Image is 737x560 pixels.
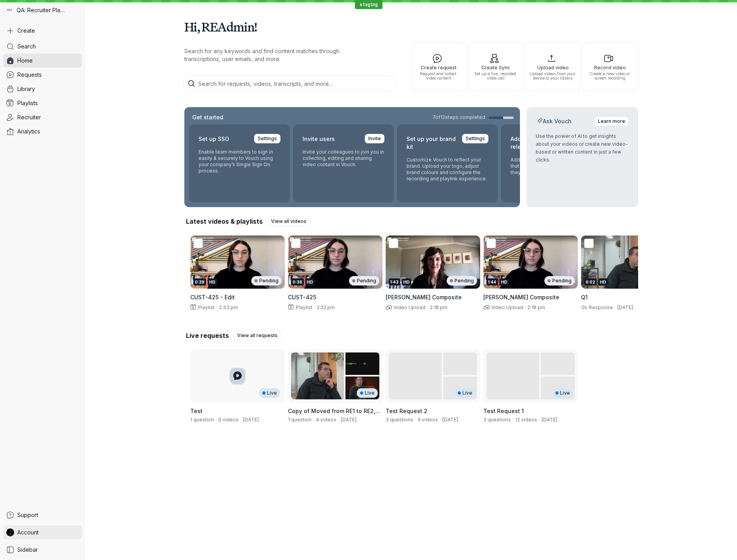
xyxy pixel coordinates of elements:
span: Search [17,43,36,50]
h2: Latest videos & playlists [186,217,263,226]
span: Record video [586,65,634,70]
span: Response [587,304,613,310]
span: Learn more [598,117,625,125]
div: Pending [251,276,282,286]
div: 0:39 [193,278,206,286]
span: Created by REAdmin [442,417,458,423]
a: Library [3,82,82,96]
button: Record videoCreate a new video or screen recording [583,43,638,91]
div: QA: Recruiter Playground [3,3,82,17]
div: 0:38 [291,278,304,286]
span: Create Sync [472,65,520,70]
span: · [336,417,341,423]
button: Upload videoUpload videos from your device to your library [525,43,581,91]
a: View all videos [267,217,310,226]
span: Request and collect video content [415,72,463,80]
span: Test Request 1 [483,408,524,414]
span: QA: Recruiter Playground [17,6,67,14]
span: Created by Shez Katrak [243,417,259,423]
p: Use the power of AI to get insights about your videos or create new video-based or written conten... [536,132,629,164]
span: Support [17,511,38,519]
span: [DATE] [617,304,633,310]
div: Pending [447,276,477,286]
span: · [312,304,317,311]
h2: Live requests [186,331,229,340]
p: Invite your colleagues to join you in collecting, editing and sharing video content in Vouch. [303,149,384,168]
img: REAdmin avatar [6,528,14,536]
span: 7 of 12 steps completed [433,114,485,121]
h2: Add your content release form [511,134,561,152]
span: · [523,304,527,311]
div: HD [499,278,509,286]
a: Sidebar [3,543,82,557]
span: 3 questions [386,417,413,423]
a: Settings [254,134,280,143]
span: Playlists [17,99,38,107]
div: 1:43 [389,278,400,286]
span: · [438,417,442,423]
span: Upload video [529,65,577,70]
a: Search [3,39,82,54]
span: 9 videos [418,417,438,423]
span: 2:22 pm [317,304,335,310]
div: HD [305,278,315,286]
span: Create request [415,65,463,70]
span: 3 questions [483,417,511,423]
span: · [511,417,515,423]
h2: Set up your brand kit [407,134,457,152]
span: · [312,417,316,423]
span: Test [190,408,202,414]
span: Playlist [294,304,312,310]
div: Pending [544,276,575,286]
span: 1 question [190,417,214,423]
a: Playlists [3,96,82,110]
span: 2:33 pm [219,304,238,310]
h2: Ask Vouch [536,117,573,125]
span: Video Upload [392,304,425,310]
h2: Get started [191,113,225,121]
span: Created by REAdmin [542,417,557,423]
img: QA: Recruiter Playground avatar [6,7,13,14]
a: Invite [365,134,384,143]
div: HD [402,278,411,286]
span: 2:18 pm [430,304,447,310]
h2: Invite users [303,134,335,144]
span: Library [17,85,35,93]
span: · [613,304,617,311]
span: · [425,304,430,311]
button: Create requestRequest and collect video content [411,43,466,91]
span: [PERSON_NAME] Composite [483,294,559,300]
span: Copy of Moved from RE1 to RE2, then Copied back to RE1 [288,408,381,422]
span: · [413,417,418,423]
span: Settings [466,135,485,143]
span: Recruiter [17,113,41,121]
input: Search for requests, videos, transcripts, and more... [183,76,395,91]
span: Playlist [197,304,215,310]
a: REAdmin avatarAccount [3,525,82,540]
h2: Set up SSO [199,134,229,144]
span: 2:18 pm [527,304,545,310]
p: Add your own content release form that responders agree to when they record using Vouch. [511,157,592,176]
span: 12 videos [515,417,537,423]
span: · [537,417,542,423]
a: Home [3,54,82,68]
div: HD [208,278,217,286]
h3: Copy of Moved from RE1 to RE2, then Copied back to RE1 [288,407,382,415]
p: Enable team members to sign in easily & securely to Vouch using your company’s Single Sign On pro... [199,149,280,174]
a: Analytics [3,124,82,139]
button: Create SyncSet up a live, recorded video call [468,43,524,91]
span: [PERSON_NAME] Composite [386,294,462,300]
span: · [214,417,218,423]
span: Q1 [581,294,588,300]
div: HD [598,278,608,286]
span: Sidebar [17,546,38,554]
span: · [239,417,243,423]
a: 7of12steps completed [433,114,514,121]
span: 4 videos [316,417,336,423]
span: Set up a live, recorded video call [472,72,520,80]
span: 0 videos [218,417,239,423]
span: Home [17,57,33,65]
a: Requests [3,68,82,82]
a: Recruiter [3,110,82,124]
span: View all videos [271,217,306,225]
